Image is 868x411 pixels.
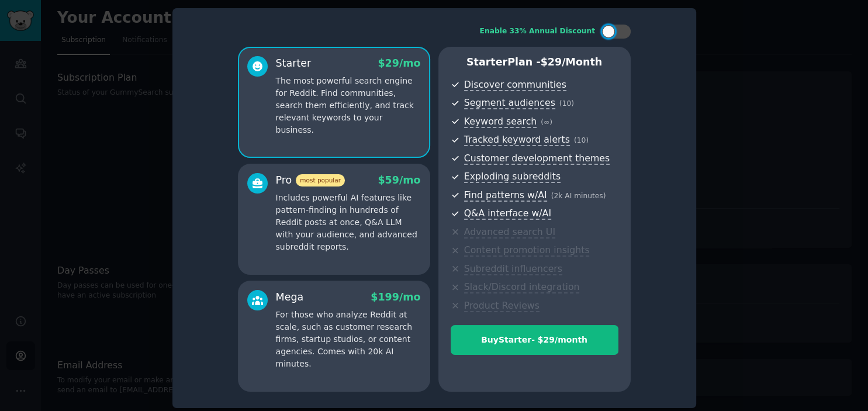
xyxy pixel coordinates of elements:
[574,136,589,144] span: ( 10 )
[378,174,420,186] span: $ 59 /mo
[541,118,552,126] span: ( ∞ )
[464,300,540,312] span: Product Reviews
[296,174,345,186] span: most popular
[276,173,345,188] div: Pro
[464,226,555,239] span: Advanced search UI
[464,281,580,293] span: Slack/Discord integration
[378,57,420,69] span: $ 29 /mo
[464,134,570,146] span: Tracked keyword alerts
[276,192,421,253] p: Includes powerful AI features like pattern-finding in hundreds of Reddit posts at once, Q&A LLM w...
[464,171,561,183] span: Exploding subreddits
[464,116,537,128] span: Keyword search
[451,55,618,70] p: Starter Plan -
[464,79,566,91] span: Discover communities
[464,244,590,257] span: Content promotion insights
[276,290,304,305] div: Mega
[559,99,574,108] span: ( 10 )
[276,56,312,71] div: Starter
[464,263,562,275] span: Subreddit influencers
[464,208,551,220] span: Q&A interface w/AI
[276,309,421,370] p: For those who analyze Reddit at scale, such as customer research firms, startup studios, or conte...
[551,192,606,200] span: ( 2k AI minutes )
[464,153,610,165] span: Customer development themes
[464,189,547,202] span: Find patterns w/AI
[480,26,596,37] div: Enable 33% Annual Discount
[464,97,555,109] span: Segment audiences
[371,291,420,303] span: $ 199 /mo
[276,75,421,136] p: The most powerful search engine for Reddit. Find communities, search them efficiently, and track ...
[451,334,618,346] div: Buy Starter - $ 29 /month
[541,56,603,68] span: $ 29 /month
[451,325,618,355] button: BuyStarter- $29/month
